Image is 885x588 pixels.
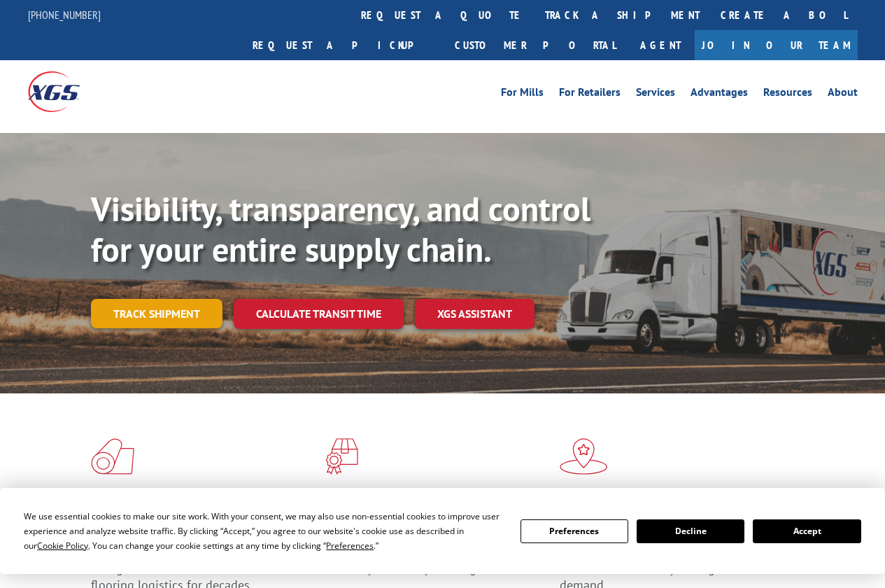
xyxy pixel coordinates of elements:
a: Request a pickup [242,30,444,60]
a: Resources [763,87,812,102]
button: Preferences [521,519,628,543]
span: Preferences [326,540,374,552]
a: Services [636,87,675,102]
a: Customer Portal [444,30,626,60]
div: We use essential cookies to make our site work. With your consent, we may also use non-essential ... [24,509,503,553]
a: For Retailers [559,87,621,102]
h1: Flagship Distribution Model [560,486,784,543]
a: For Mills [501,87,544,102]
a: XGS ASSISTANT [415,299,534,329]
img: xgs-icon-focused-on-flooring-red [325,438,358,475]
a: Calculate transit time [234,299,404,329]
h1: Specialized Freight Experts [325,486,549,526]
span: Cookie Policy [37,540,88,552]
button: Accept [753,519,861,543]
h1: Flooring Logistics Solutions [91,486,315,543]
img: xgs-icon-total-supply-chain-intelligence-red [91,438,134,475]
a: Agent [626,30,695,60]
img: xgs-icon-flagship-distribution-model-red [560,438,608,475]
a: Join Our Team [695,30,858,60]
a: Advantages [691,87,748,102]
a: Track shipment [91,299,222,328]
a: [PHONE_NUMBER] [28,8,101,22]
button: Decline [637,519,744,543]
a: About [828,87,858,102]
b: Visibility, transparency, and control for your entire supply chain. [91,187,590,271]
